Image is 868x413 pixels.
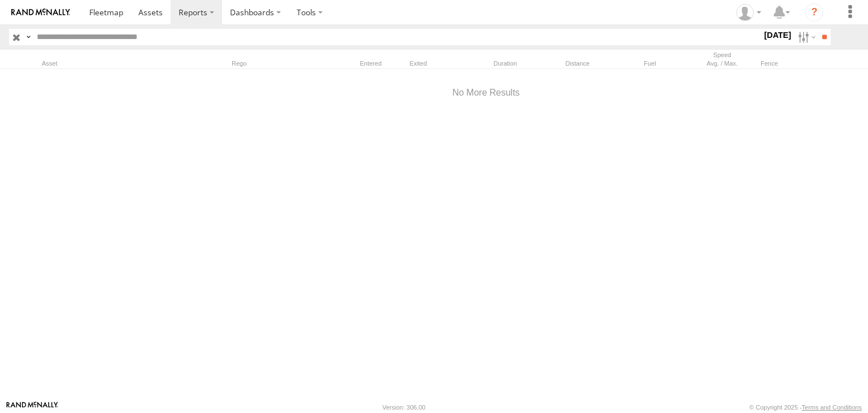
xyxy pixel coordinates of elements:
[383,404,426,411] div: Version: 306.00
[749,404,862,411] div: © Copyright 2025 -
[544,59,611,67] div: Distance
[42,59,200,67] div: Asset
[793,29,818,45] label: Search Filter Options
[802,404,862,411] a: Terms and Conditions
[616,59,684,67] div: Fuel
[11,8,70,16] img: rand-logo.svg
[805,3,823,21] i: ?
[732,4,765,21] div: Zulema McIntosch
[397,59,440,67] div: Exited
[471,59,539,67] div: Duration
[762,29,793,41] label: [DATE]
[349,59,392,67] div: Entered
[24,29,33,45] label: Search Query
[232,59,345,67] div: Rego
[6,402,58,413] a: Visit our Website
